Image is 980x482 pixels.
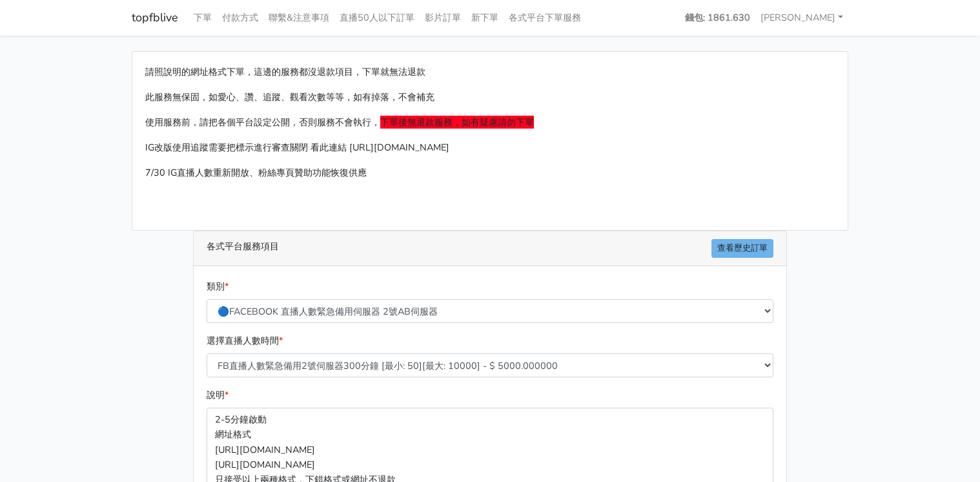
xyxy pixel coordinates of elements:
[145,90,835,105] p: 此服務無保固，如愛心、讚、追蹤、觀看次數等等，如有掉落，不會補充
[466,5,504,30] a: 新下單
[263,5,334,30] a: 聯繫&注意事項
[685,11,750,24] strong: 錢包: 1861.630
[207,388,229,403] label: 說明
[504,5,586,30] a: 各式平台下單服務
[145,65,835,79] p: 請照說明的網址格式下單，這邊的服務都沒退款項目，下單就無法退款
[145,115,835,130] p: 使用服務前，請把各個平台設定公開，否則服務不會執行，
[207,279,229,294] label: 類別
[217,5,263,30] a: 付款方式
[680,5,755,30] a: 錢包: 1861.630
[207,333,283,348] label: 選擇直播人數時間
[145,165,835,180] p: 7/30 IG直播人數重新開放、粉絲專頁贊助功能恢復供應
[380,116,534,129] span: 下單後無退款服務，如有疑慮請勿下單
[420,5,466,30] a: 影片訂單
[189,5,217,30] a: 下單
[145,140,835,155] p: IG改版使用追蹤需要把標示進行審查關閉 看此連結 [URL][DOMAIN_NAME]
[132,5,178,30] a: topfblive
[711,239,773,258] a: 查看歷史訂單
[755,5,848,30] a: [PERSON_NAME]
[334,5,420,30] a: 直播50人以下訂單
[194,231,786,266] div: 各式平台服務項目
